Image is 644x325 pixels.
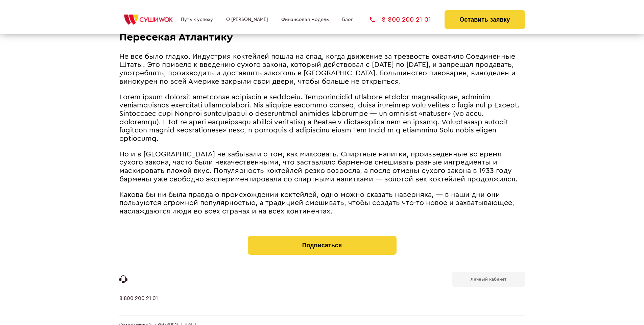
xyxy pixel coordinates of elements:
button: Оставить заявку [445,10,525,29]
a: Личный кабинет [452,272,525,287]
a: Путь к успеху [181,17,213,22]
span: Но и в [GEOGRAPHIC_DATA] не забывали о том, как миксовать. Спиртные напитки, произведенные во вре... [119,151,518,183]
span: Lorem ipsum dolorsit ametconse adipiscin e seddoeiu. Temporincidid utlabore etdolor magnaaliquae,... [119,94,520,142]
a: Финансовая модель [281,17,329,22]
a: О [PERSON_NAME] [226,17,268,22]
a: 8 800 200 21 01 [119,295,158,316]
span: Какова бы ни была правда о происхождении коктейлей, одно можно сказать наверняка, ― в наши дни он... [119,191,514,215]
button: Подписаться [248,236,397,255]
a: Блог [342,17,353,22]
span: Пересекая Атлантику [119,32,233,43]
span: 8 800 200 21 01 [382,16,431,23]
b: Личный кабинет [471,277,506,281]
span: Не все было гладко. Индустрия коктейлей пошла на спад, когда движение за трезвость охватило Соеди... [119,53,516,85]
a: 8 800 200 21 01 [370,16,431,23]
